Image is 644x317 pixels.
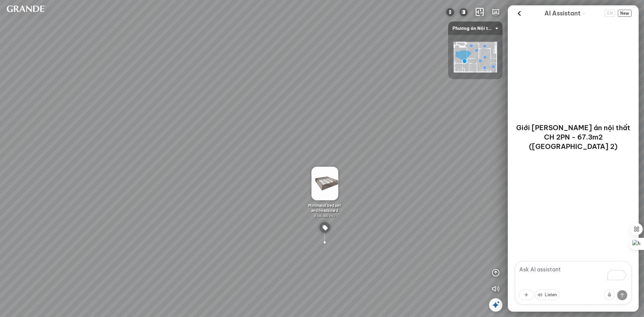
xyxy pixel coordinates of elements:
[535,289,559,300] button: Listen
[308,203,341,213] span: Minimalist bed set and headboard
[516,123,631,151] p: Giới [PERSON_NAME] án nội thất CH 2PN - 67.3m2 ([GEOGRAPHIC_DATA] 2)
[605,10,615,17] button: Change language
[314,214,335,218] span: 8.490.000 VND
[5,5,46,12] img: logo
[453,42,497,73] img: FPT_PLAZA_2_C_N_7VUZJ6TMLUP4.png
[618,10,632,17] span: New
[515,261,632,305] textarea: To enrich screen reader interactions, please activate Accessibility in Grammarly extension settings
[311,167,338,200] img: Template_thumna_32ZYZNUYCMW7.gif
[605,10,615,17] span: EN
[544,8,586,18] div: AI Guide options
[618,10,632,17] button: New Chat
[319,222,330,233] img: type_price_tag_AGYDMGFED66.svg
[460,8,468,16] img: logo
[446,8,454,16] img: Furnishing
[452,21,498,35] span: Phương án Nội thất
[544,9,581,18] span: AI Assistant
